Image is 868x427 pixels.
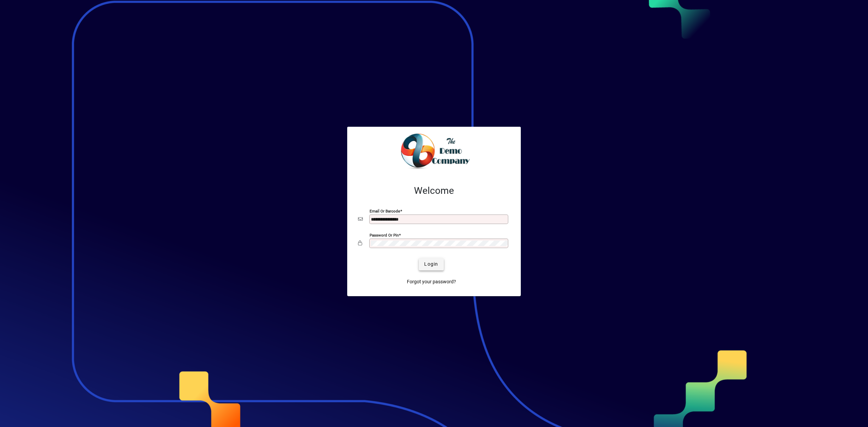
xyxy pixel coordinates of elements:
button: Login [419,258,443,270]
span: Forgot your password? [407,278,456,285]
h2: Welcome [358,185,510,197]
a: Forgot your password? [404,276,459,288]
span: Login [424,261,438,268]
mat-label: Email or Barcode [370,208,400,213]
mat-label: Password or Pin [370,232,399,237]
